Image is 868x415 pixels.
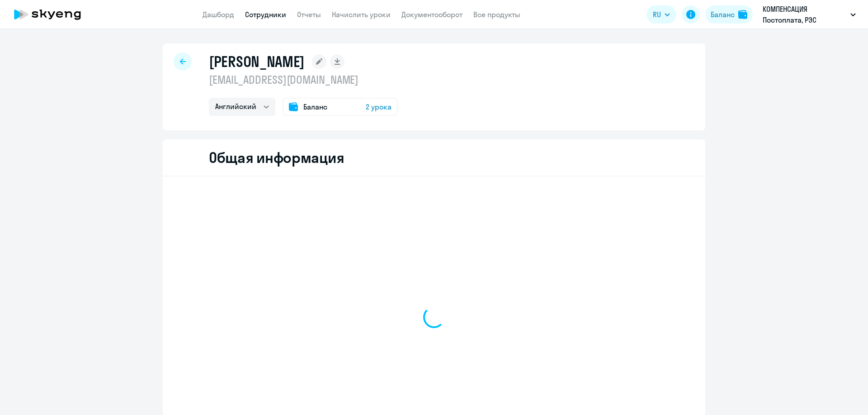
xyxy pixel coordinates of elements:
[332,10,391,19] a: Начислить уроки
[646,5,676,24] button: RU
[401,10,462,19] a: Документооборот
[303,101,327,112] span: Баланс
[209,52,305,71] h1: [PERSON_NAME]
[245,10,286,19] a: Сотрудники
[763,4,847,25] p: КОМПЕНСАЦИЯ Постоплата, РЭС ИНЖИНИРИНГ, ООО
[653,9,661,20] span: RU
[758,4,860,25] button: КОМПЕНСАЦИЯ Постоплата, РЭС ИНЖИНИРИНГ, ООО
[203,10,234,19] a: Дашборд
[711,9,735,20] div: Баланс
[366,101,392,112] span: 2 урока
[297,10,321,19] a: Отчеты
[738,10,747,19] img: balance
[705,5,753,24] button: Балансbalance
[473,10,520,19] a: Все продукты
[209,148,344,167] h2: Общая информация
[209,72,398,87] p: [EMAIL_ADDRESS][DOMAIN_NAME]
